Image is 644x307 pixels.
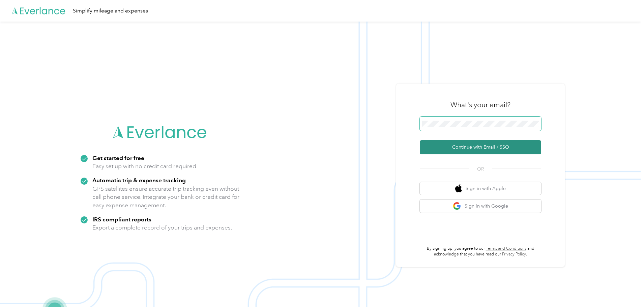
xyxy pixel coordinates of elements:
[92,185,240,210] p: GPS satellites ensure accurate trip tracking even without cell phone service. Integrate your bank...
[453,202,461,210] img: google logo
[469,165,492,173] span: OR
[92,154,144,161] strong: Get started for free
[450,100,510,110] h3: What's your email?
[486,246,526,251] a: Terms and Conditions
[420,246,541,257] p: By signing up, you agree to our and acknowledge that you have read our .
[455,184,462,193] img: apple logo
[420,182,541,195] button: apple logoSign in with Apple
[502,252,526,257] a: Privacy Policy
[92,162,196,171] p: Easy set up with no credit card required
[92,216,151,223] strong: IRS compliant reports
[73,7,148,15] div: Simplify mileage and expenses
[420,199,541,213] button: google logoSign in with Google
[420,140,541,154] button: Continue with Email / SSO
[92,177,186,184] strong: Automatic trip & expense tracking
[92,223,232,232] p: Export a complete record of your trips and expenses.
